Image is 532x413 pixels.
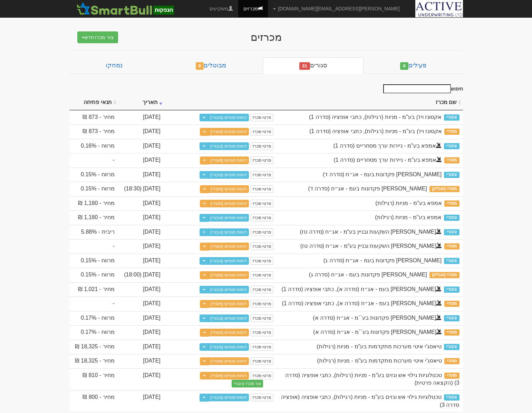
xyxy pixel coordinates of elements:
span: ציבורי [444,394,459,401]
a: דוחות סופיים (מוסדי) [209,357,249,365]
a: דוחות סופיים (מוסדי) [209,157,249,164]
td: מרווח - 0.15% [69,268,118,282]
a: דוחות סופיים (ציבורי) [208,142,249,150]
span: ספיר פקדונות בעמ - אג״ח (סדרה ג) [309,272,427,278]
td: [DATE] [118,390,164,412]
span: פרשקובסקי השקעות ובניין בע"מ - אג״ח (סדרה טז) [300,229,442,235]
a: דוחות סופיים (ציבורי) [208,214,249,222]
th: תנאי פתיחה : activate to sort column ascending [69,95,118,110]
td: [DATE] [118,124,164,139]
span: מוסדי [444,157,459,163]
span: מוסדי (אונליין) [429,186,460,192]
td: מרווח - 0.15% [69,168,118,182]
span: מוסדי [444,329,459,336]
td: [DATE] [118,354,164,368]
span: 0 [400,62,408,70]
td: [DATE] [118,153,164,168]
a: דוחות סופיים (ציבורי) [208,171,249,179]
span: 0 [196,62,204,70]
td: [DATE] [118,210,164,225]
a: פרטי מכרז [251,300,273,308]
td: [DATE] [118,368,164,391]
a: פרטי מכרז [251,185,273,193]
span: אמפא בע''מ - מניות (רגילות) [375,214,442,220]
td: מחיר - 1,021 ₪ [69,282,118,297]
span: טיאסג'י איטי מערכות מתקדמות בע"מ - מניות (רגילות) [317,344,442,349]
span: נאייקס בעמ - אג״ח (סדרה א), כתבי אופציה (סדרה 1) [282,286,442,292]
a: דוחות סופיים (מוסדי) [209,185,249,193]
a: דוחות סופיים (מוסדי) [209,329,249,336]
span: ספיר פקדונות בעמ - אג״ח (סדרה ד) [308,186,427,191]
td: [DATE] [118,110,164,125]
td: [DATE] [118,282,164,297]
td: מחיר - 18,325 ₪ [69,340,118,354]
a: דוחות סופיים (ציבורי) [208,114,249,121]
span: מוסדי [444,243,459,250]
span: ציבורי [444,229,459,235]
td: מחיר - 1,180 ₪ [69,196,118,211]
th: תאריך : activate to sort column ascending [118,95,164,110]
td: מרווח - 0.15% [69,182,118,196]
button: צור מכרז ציבורי [232,380,263,387]
span: ספיר פקדונות בע``מ - אג״ח (סדרה א) [313,329,442,335]
a: פרטי מכרז [251,394,273,401]
span: אקסונז ויז'ן בע''מ - מניות (רגילות), כתבי אופציה (סדרה 1) [309,128,442,134]
a: נמחקו [69,57,159,74]
a: פרטי מכרז [251,343,273,351]
span: אמפא בע"מ - ניירות ערך מסחריים (סדרה 1) [333,157,442,163]
td: מחיר - 873 ₪ [69,124,118,139]
td: מחיר - 873 ₪ [69,110,118,125]
span: ציבורי [444,172,459,178]
td: [DATE] [118,225,164,240]
div: מכרזים [132,31,401,43]
span: אמפא בע''מ - מניות (רגילות) [375,200,442,206]
a: פרטי מכרז [251,357,273,365]
span: ציבורי [444,287,459,293]
span: מוסדי [444,358,459,364]
td: [DATE] [118,311,164,326]
a: דוחות סופיים (מוסדי) [209,243,249,250]
a: דוחות סופיים (ציבורי) [208,315,249,322]
td: מרווח - 0.15% [69,254,118,268]
a: דוחות סופיים (מוסדי) [209,271,249,279]
td: [DATE] (18:00) [118,268,164,282]
a: פעילים [364,57,463,74]
span: ציבורי [444,114,459,121]
a: דוחות סופיים (ציבורי) [208,286,249,293]
a: פרטי מכרז [251,372,273,379]
span: 31 [299,62,310,70]
span: מוסדי [444,301,459,307]
a: פרטי מכרז [251,286,273,293]
td: [DATE] [118,340,164,354]
a: פרטי מכרז [251,128,273,135]
button: צור מכרז חדש [77,31,118,43]
td: מרווח - 0.17% [69,311,118,326]
a: פרטי מכרז [251,243,273,250]
a: פרטי מכרז [251,171,273,179]
td: ריבית - 5.88% [69,225,118,240]
span: ספיר פקדונות בעמ - אג״ח (סדרה ג) [323,257,442,263]
td: [DATE] [118,196,164,211]
a: דוחות סופיים (ציבורי) [208,394,249,401]
td: - [69,297,118,311]
td: מחיר - 800 ₪ [69,390,118,412]
span: טכנולוגיות גילוי אש וגזים בע''מ - מניות (רגילות), כתבי אופציה (אופציה סדרה 3) [281,394,460,408]
a: דוחות סופיים (ציבורי) [208,228,249,236]
a: דוחות סופיים (ציבורי) [208,343,249,351]
span: מוסדי [444,200,459,207]
span: ספיר פקדונות בעמ - אג״ח (סדרה ד) [323,171,442,177]
span: ציבורי [444,143,459,149]
a: פרטי מכרז [251,315,273,322]
span: אמפא בע"מ - ניירות ערך מסחריים (סדרה 1) [333,143,442,149]
td: מחיר - 18,325 ₪ [69,354,118,368]
a: פרטי מכרז [251,214,273,222]
a: דוחות סופיים (מוסדי) [209,200,249,207]
td: [DATE] [118,168,164,182]
span: ספיר פקדונות בע``מ - אג״ח (סדרה א) [313,315,442,321]
label: חיפוש [381,84,463,93]
td: מחיר - 1,180 ₪ [69,210,118,225]
img: SmartBull Logo [75,2,176,16]
a: פרטי מכרז [251,271,273,279]
a: פרטי מכרז [251,142,273,150]
th: שם מכרז : activate to sort column ascending [277,95,463,110]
